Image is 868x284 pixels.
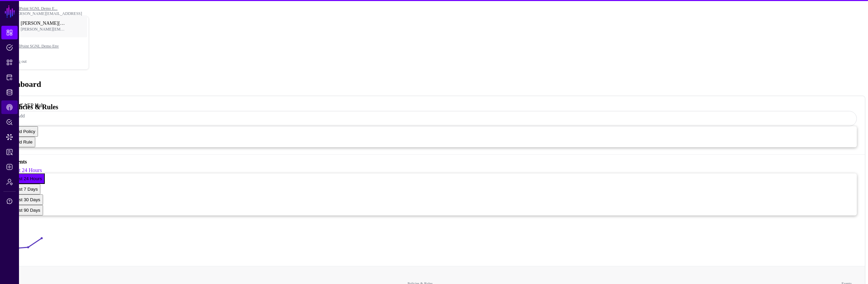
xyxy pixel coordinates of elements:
[6,178,13,185] span: Admin
[1,160,18,174] a: Logs
[6,134,13,140] span: Data Lens
[21,21,66,26] span: [PERSON_NAME][EMAIL_ADDRESS]
[14,139,33,145] span: Add Rule
[6,149,13,155] span: Reports
[6,44,13,51] span: Policies
[14,35,88,57] a: SailPoint SGNL Demo Env
[11,137,35,147] button: Add Rule
[11,215,857,231] div: 9
[11,167,42,173] span: Last 24 Hours
[11,194,43,205] button: Last 30 Days
[1,175,18,189] a: Admin
[14,129,35,134] span: Add Policy
[11,103,857,111] h3: Policies & Rules
[11,173,45,184] button: Last 24 Hours
[14,59,88,64] div: Log out
[1,100,18,114] a: CAEP Hub
[14,6,58,11] a: SailPoint SGNL Demo E...
[1,26,18,39] a: Dashboard
[1,41,18,54] a: Policies
[14,208,40,213] span: Last 90 Days
[14,197,40,202] span: Last 30 Days
[1,115,18,129] a: Policy Lens
[11,159,857,167] strong: Events
[6,89,13,96] span: Identity Data Fabric
[4,4,16,19] a: SGNL
[1,56,18,69] a: Snippets
[14,176,42,181] span: Last 24 Hours
[1,86,18,99] a: Identity Data Fabric
[6,198,13,205] span: Support
[6,119,13,126] span: Policy Lens
[14,44,68,49] span: SailPoint SGNL Demo Env
[20,102,44,109] div: CAEP Hub
[6,74,13,81] span: Protected Systems
[1,145,18,159] a: Reports
[1,130,18,144] a: Data Lens
[17,113,25,118] span: Add
[11,205,43,215] button: Last 90 Days
[14,187,38,192] span: Last 7 Days
[3,80,865,89] h2: Dashboard
[1,71,18,84] a: Protected Systems
[6,164,13,170] span: Logs
[6,104,13,111] span: CAEP Hub
[14,11,89,16] div: [PERSON_NAME][EMAIL_ADDRESS]
[6,29,13,36] span: Dashboard
[6,59,13,66] span: Snippets
[11,184,40,194] button: Last 7 Days
[11,126,38,137] button: Add Policy
[21,27,66,32] span: [PERSON_NAME][EMAIL_ADDRESS]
